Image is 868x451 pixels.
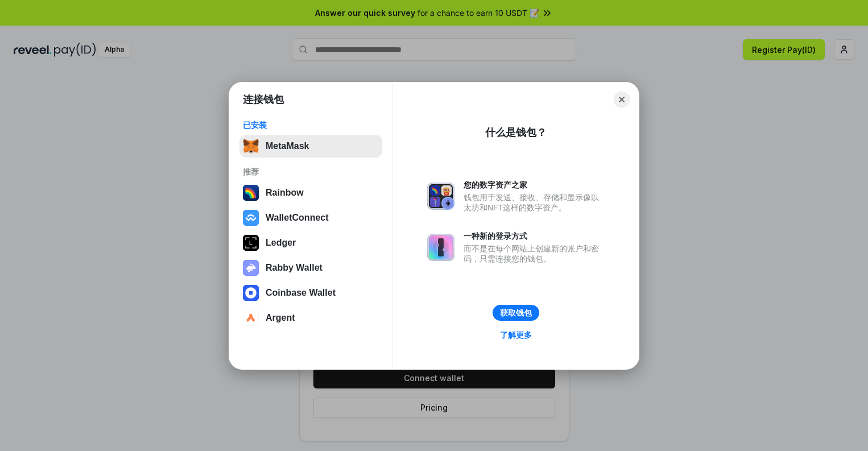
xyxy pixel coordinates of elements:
div: 您的数字资产之家 [464,180,605,190]
div: 获取钱包 [500,308,532,318]
div: WalletConnect [266,213,329,223]
div: 推荐 [243,167,379,177]
button: Rabby Wallet [239,256,382,279]
div: MetaMask [266,141,309,151]
div: 已安装 [243,120,379,130]
div: 什么是钱包？ [485,126,547,139]
button: MetaMask [239,135,382,158]
img: svg+xml,%3Csvg%20width%3D%2228%22%20height%3D%2228%22%20viewBox%3D%220%200%2028%2028%22%20fill%3D... [243,285,259,301]
div: Rabby Wallet [266,263,323,273]
img: svg+xml,%3Csvg%20width%3D%2228%22%20height%3D%2228%22%20viewBox%3D%220%200%2028%2028%22%20fill%3D... [243,210,259,226]
div: Argent [266,313,295,323]
div: Coinbase Wallet [266,288,336,298]
a: 了解更多 [493,328,539,342]
div: Ledger [266,238,296,248]
button: Coinbase Wallet [239,282,382,304]
img: svg+xml,%3Csvg%20xmlns%3D%22http%3A%2F%2Fwww.w3.org%2F2000%2Fsvg%22%20width%3D%2228%22%20height%3... [243,235,259,251]
div: 钱包用于发送、接收、存储和显示像以太坊和NFT这样的数字资产。 [464,192,605,213]
div: 一种新的登录方式 [464,231,605,241]
button: Rainbow [239,181,382,204]
img: svg+xml,%3Csvg%20xmlns%3D%22http%3A%2F%2Fwww.w3.org%2F2000%2Fsvg%22%20fill%3D%22none%22%20viewBox... [427,183,454,210]
button: WalletConnect [239,206,382,229]
div: 而不是在每个网站上创建新的账户和密码，只需连接您的钱包。 [464,243,605,264]
button: Argent [239,307,382,329]
img: svg+xml,%3Csvg%20width%3D%2228%22%20height%3D%2228%22%20viewBox%3D%220%200%2028%2028%22%20fill%3D... [243,310,259,326]
button: 获取钱包 [493,305,539,321]
img: svg+xml,%3Csvg%20xmlns%3D%22http%3A%2F%2Fwww.w3.org%2F2000%2Fsvg%22%20fill%3D%22none%22%20viewBox... [243,260,259,276]
h1: 连接钱包 [243,93,284,106]
button: Ledger [239,231,382,254]
img: svg+xml,%3Csvg%20xmlns%3D%22http%3A%2F%2Fwww.w3.org%2F2000%2Fsvg%22%20fill%3D%22none%22%20viewBox... [427,234,454,261]
button: Close [614,92,630,107]
div: Rainbow [266,188,304,198]
div: 了解更多 [500,330,532,340]
img: svg+xml,%3Csvg%20width%3D%22120%22%20height%3D%22120%22%20viewBox%3D%220%200%20120%20120%22%20fil... [243,185,259,201]
img: svg+xml,%3Csvg%20fill%3D%22none%22%20height%3D%2233%22%20viewBox%3D%220%200%2035%2033%22%20width%... [243,138,259,154]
